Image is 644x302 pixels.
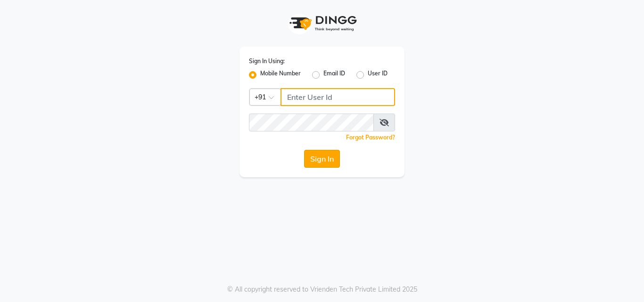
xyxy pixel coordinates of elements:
label: Mobile Number [260,69,301,81]
input: Username [249,114,374,131]
a: Forgot Password? [346,134,395,141]
label: Email ID [323,69,345,81]
label: User ID [368,69,388,81]
img: logo1.svg [284,9,360,37]
label: Sign In Using: [249,57,285,65]
input: Username [281,88,395,106]
button: Sign In [304,150,340,168]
